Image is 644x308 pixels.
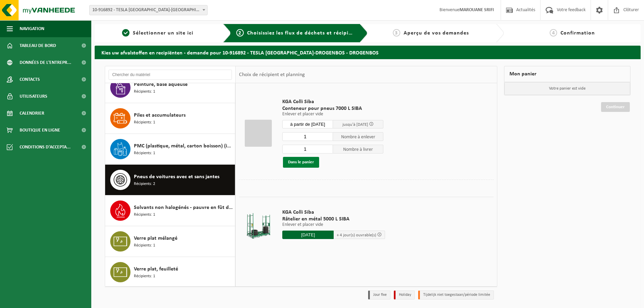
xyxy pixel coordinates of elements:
span: Choisissiez les flux de déchets et récipients [247,30,360,36]
button: PMC (plastique, métal, carton boisson) (industriel) Récipients: 1 [105,134,235,165]
span: Râtelier en métal 5000 L SIBA [282,216,385,222]
span: Récipients: 1 [134,273,155,280]
button: Verre plat, feuilleté Récipients: 1 [105,257,235,287]
span: Nombre à enlever [333,132,384,141]
span: Pneus de voitures avec et sans jantes [134,173,219,181]
span: Récipients: 1 [134,150,155,157]
span: Conditions d'accepta... [20,139,71,156]
a: 1Sélectionner un site ici [98,29,218,37]
li: Tijdelijk niet toegestaan/période limitée [418,290,494,300]
span: 10-916892 - TESLA BELGIUM-DROGENBOS - DROGENBOS [90,5,207,15]
button: Pneus de voitures avec et sans jantes Récipients: 2 [105,165,235,195]
span: PMC (plastique, métal, carton boisson) (industriel) [134,142,233,150]
span: 2 [236,29,244,37]
span: 10-916892 - TESLA BELGIUM-DROGENBOS - DROGENBOS [89,5,208,15]
span: Boutique en ligne [20,122,60,139]
span: Utilisateurs [20,88,47,105]
span: 1 [122,29,129,37]
input: Sélectionnez date [282,120,333,128]
span: Verre plat, feuilleté [134,265,178,273]
span: KGA Colli Siba [282,98,383,105]
span: Sélectionner un site ici [133,30,193,36]
span: 3 [393,29,400,37]
span: Récipients: 2 [134,181,155,187]
span: 4 [550,29,557,37]
span: Nombre à livrer [333,145,384,153]
span: Aperçu de vos demandes [404,30,469,36]
input: Sélectionnez date [282,231,334,239]
button: Piles et accumulateurs Récipients: 1 [105,103,235,134]
p: Votre panier est vide [504,82,630,95]
li: Jour fixe [368,290,390,300]
strong: MAROUANE SRIFI [459,7,494,13]
span: Contacts [20,71,40,88]
span: Peinture, base aqueuse [134,80,188,89]
span: Récipients: 1 [134,212,155,218]
span: Récipients: 1 [134,89,155,95]
p: Enlever et placer vide [282,222,385,227]
h2: Kies uw afvalstoffen en recipiënten - demande pour 10-916892 - TESLA [GEOGRAPHIC_DATA]-DROGENBOS ... [95,46,641,59]
span: Récipients: 1 [134,119,155,126]
span: Données de l'entrepr... [20,54,71,71]
input: Chercher du matériel [109,70,232,80]
span: Piles et accumulateurs [134,111,186,119]
span: + 4 jour(s) ouvrable(s) [337,233,376,237]
span: Conteneur pour pneus 7000 L SIBA [282,105,383,112]
p: Enlever et placer vide [282,112,383,117]
span: Tableau de bord [20,37,56,54]
span: KGA Colli Siba [282,209,385,216]
span: Récipients: 1 [134,242,155,249]
span: Navigation [20,20,44,37]
button: Verre plat mélangé Récipients: 1 [105,226,235,257]
span: Verre plat mélangé [134,234,177,242]
div: Mon panier [504,66,630,82]
span: jusqu'à [DATE] [342,122,368,127]
a: Continuer [601,102,630,112]
div: Choix de récipient et planning [236,66,308,83]
button: Peinture, base aqueuse Récipients: 1 [105,72,235,103]
button: Dans le panier [283,157,319,168]
li: Holiday [394,290,415,300]
button: Solvants non halogénés - pauvre en fût de 200lt Récipients: 1 [105,195,235,226]
span: Solvants non halogénés - pauvre en fût de 200lt [134,204,233,212]
span: Confirmation [560,30,595,36]
span: Calendrier [20,105,44,122]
